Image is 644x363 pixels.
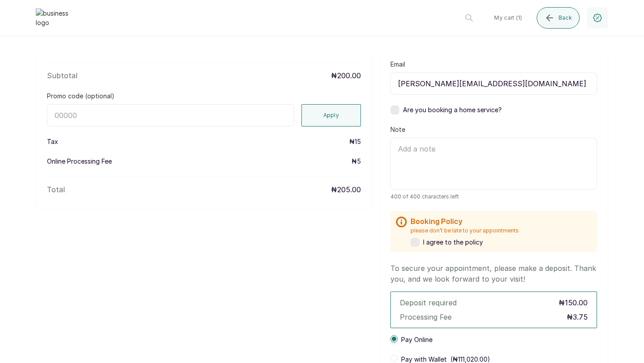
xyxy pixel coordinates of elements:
[411,216,519,227] h2: Booking Policy
[349,137,361,146] p: ₦
[423,238,483,247] span: I agree to the policy
[390,263,597,284] p: To secure your appointment, please make a deposit. Thank you, and we look forward to your visit!
[403,106,502,114] span: Are you booking a home service?
[47,92,114,101] label: Promo code (optional)
[567,312,588,322] span: ₦3.75
[357,157,361,165] span: 5
[331,184,361,195] p: ₦205.00
[411,227,519,234] p: please don’t be late to your appointments
[400,312,452,322] p: Processing Fee
[390,72,597,95] input: email@acme.com
[47,137,58,146] p: Tax
[47,157,112,166] p: Online Processing Fee
[559,14,572,21] span: Back
[47,184,65,195] p: Total
[47,70,77,81] p: Subtotal
[36,8,72,27] img: business logo
[352,157,361,166] p: ₦
[331,70,361,81] p: ₦200.00
[390,125,405,134] label: Note
[487,7,529,29] button: My cart (1)
[47,104,294,127] input: 00000
[355,138,361,145] span: 15
[390,60,405,69] label: Email
[400,297,457,308] p: Deposit required
[559,297,588,308] span: ₦150.00
[390,193,597,200] span: 400 of 400 characters left
[401,335,432,344] span: Pay Online
[301,104,361,127] button: Apply
[537,7,580,29] button: Back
